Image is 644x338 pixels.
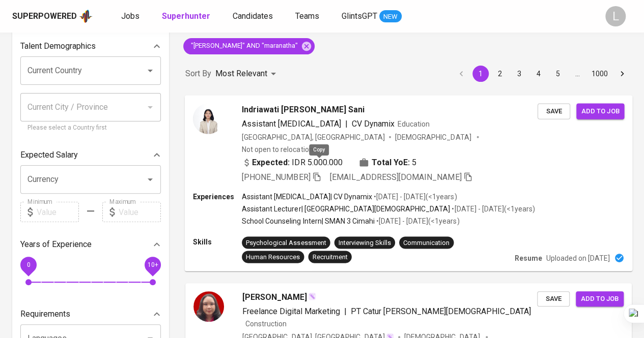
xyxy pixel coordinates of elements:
[345,117,348,130] span: |
[79,9,93,24] img: app logo
[542,293,565,305] span: Save
[351,306,531,316] span: PT Catur [PERSON_NAME][DEMOGRAPHIC_DATA]
[20,145,161,165] div: Expected Salary
[242,216,375,226] p: School Counseling Intern | SMAN 3 Cimahi
[20,238,92,251] p: Years of Experience
[342,10,402,23] a: GlintsGPT NEW
[121,10,142,23] a: Jobs
[352,118,395,128] span: CV Dynamix
[20,308,70,320] p: Requirements
[26,261,30,268] span: 0
[147,261,158,268] span: 10+
[550,66,566,82] button: Go to page 5
[233,10,275,23] a: Candidates
[242,144,313,154] p: Not open to relocation
[215,65,279,83] div: Most Relevant
[379,12,402,22] span: NEW
[372,156,410,168] b: Total YoE:
[569,69,585,79] div: …
[330,172,462,181] span: [EMAIL_ADDRESS][DOMAIN_NAME]
[185,96,632,271] a: Indriawati [PERSON_NAME] SaniAssistant [MEDICAL_DATA]|CV DynamixEducation[GEOGRAPHIC_DATA], [GEOG...
[375,216,459,226] p: • [DATE] - [DATE] ( <1 years )
[452,66,632,82] nav: pagination navigation
[193,192,242,202] p: Experiences
[492,66,508,82] button: Go to page 2
[242,172,310,181] span: [PHONE_NUMBER]
[576,103,624,119] button: Add to job
[242,156,343,168] div: IDR 5.000.000
[589,66,611,82] button: Go to page 1000
[252,156,290,168] b: Expected:
[312,252,347,262] div: Recruitment
[398,119,430,128] span: Education
[193,291,224,322] img: 556eed27ea653fcaaed536232adbdac2.jpg
[543,105,565,117] span: Save
[342,11,377,21] span: GlintsGPT
[614,66,630,82] button: Go to next page
[472,66,489,82] button: page 1
[20,234,161,255] div: Years of Experience
[295,11,319,21] span: Teams
[20,304,161,324] div: Requirements
[403,238,450,248] div: Communication
[242,204,450,214] p: Assistant Lecturer | [GEOGRAPHIC_DATA][DEMOGRAPHIC_DATA]
[605,6,626,26] div: L
[143,64,157,78] button: Open
[193,103,223,134] img: 59bc325695c6f42a87372712ba12a9ec.jpg
[242,291,307,303] span: [PERSON_NAME]
[121,11,139,21] span: Jobs
[193,236,242,247] p: Skills
[245,320,287,328] span: Construction
[546,253,610,263] p: Uploaded on [DATE]
[20,149,78,161] p: Expected Salary
[215,68,267,80] p: Most Relevant
[581,105,619,117] span: Add to job
[530,66,547,82] button: Go to page 4
[20,36,161,56] div: Talent Demographics
[581,293,619,305] span: Add to job
[242,103,365,115] span: Indriawati [PERSON_NAME] Sani
[515,253,542,263] p: Resume
[233,11,273,21] span: Candidates
[450,204,535,214] p: • [DATE] - [DATE] ( <1 years )
[20,40,96,52] p: Talent Demographics
[183,41,304,51] span: "[PERSON_NAME]" AND "maranatha"
[511,66,527,82] button: Go to page 3
[37,202,79,222] input: Value
[538,103,570,119] button: Save
[295,10,321,23] a: Teams
[246,238,326,248] div: Psychological Assessment
[242,132,385,142] div: [GEOGRAPHIC_DATA], [GEOGRAPHIC_DATA]
[185,68,211,80] p: Sort By
[344,305,347,318] span: |
[372,192,457,202] p: • [DATE] - [DATE] ( <1 years )
[308,292,316,300] img: magic_wand.svg
[143,172,157,187] button: Open
[339,238,391,248] div: Interviewing Skills
[412,156,416,168] span: 5
[119,202,161,222] input: Value
[12,9,93,24] a: Superpoweredapp logo
[162,10,212,23] a: Superhunter
[242,306,340,316] span: Freelance Digital Marketing
[242,192,372,202] p: Assistant [MEDICAL_DATA] | CV Dynamix
[242,118,341,128] span: Assistant [MEDICAL_DATA]
[537,291,570,307] button: Save
[27,123,154,133] p: Please select a Country first
[395,132,472,142] span: [DEMOGRAPHIC_DATA]
[12,11,77,22] div: Superpowered
[162,11,210,21] b: Superhunter
[183,38,315,54] div: "[PERSON_NAME]" AND "maranatha"
[246,252,300,262] div: Human Resources
[576,291,624,307] button: Add to job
